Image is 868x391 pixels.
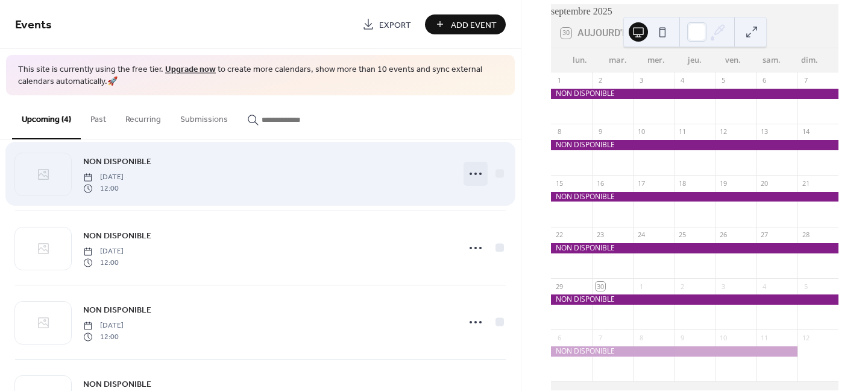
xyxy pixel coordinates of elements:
[83,156,151,168] span: NON DISPONIBLE
[790,48,829,72] div: dim.
[637,127,646,136] div: 10
[719,179,728,188] div: 19
[83,303,151,317] a: NON DISPONIBLE
[678,76,687,85] div: 4
[596,179,605,188] div: 16
[551,140,838,150] div: NON DISPONIBLE
[637,230,646,240] div: 24
[15,13,52,37] span: Events
[801,333,810,342] div: 12
[678,282,687,291] div: 2
[719,76,728,85] div: 5
[801,127,810,136] div: 14
[551,192,838,202] div: NON DISPONIBLE
[379,19,411,31] span: Export
[171,95,237,138] button: Submissions
[83,377,151,391] a: NON DISPONIBLE
[678,333,687,342] div: 9
[561,48,599,72] div: lun.
[760,333,769,342] div: 11
[637,76,646,85] div: 3
[719,230,728,240] div: 26
[637,282,646,291] div: 1
[555,179,564,188] div: 15
[801,76,810,85] div: 7
[676,48,714,72] div: jeu.
[801,179,810,188] div: 21
[678,230,687,240] div: 25
[551,4,838,19] div: septembre 2025
[555,76,564,85] div: 1
[83,378,151,391] span: NON DISPONIBLE
[555,282,564,291] div: 29
[551,243,838,253] div: NON DISPONIBLE
[83,257,124,268] span: 12:00
[353,14,420,34] a: Export
[555,127,564,136] div: 8
[551,346,797,357] div: NON DISPONIBLE
[760,179,769,188] div: 20
[551,294,838,305] div: NON DISPONIBLE
[637,333,646,342] div: 8
[83,304,151,317] span: NON DISPONIBLE
[116,95,171,138] button: Recurring
[760,127,769,136] div: 13
[719,127,728,136] div: 12
[801,282,810,291] div: 5
[451,19,497,31] span: Add Event
[83,246,124,257] span: [DATE]
[596,333,605,342] div: 7
[596,127,605,136] div: 9
[555,230,564,240] div: 22
[714,48,752,72] div: ven.
[719,282,728,291] div: 3
[83,183,124,194] span: 12:00
[83,320,124,331] span: [DATE]
[678,127,687,136] div: 11
[678,179,687,188] div: 18
[425,14,506,34] button: Add Event
[551,89,838,99] div: NON DISPONIBLE
[801,230,810,240] div: 28
[18,64,503,87] span: This site is currently using the free tier. to create more calendars, show more than 10 events an...
[760,76,769,85] div: 6
[81,95,116,138] button: Past
[165,62,216,78] a: Upgrade now
[760,230,769,240] div: 27
[599,48,638,72] div: mar.
[83,172,124,183] span: [DATE]
[83,229,151,243] a: NON DISPONIBLE
[596,282,605,291] div: 30
[83,154,151,168] a: NON DISPONIBLE
[760,282,769,291] div: 4
[596,76,605,85] div: 2
[12,95,81,139] button: Upcoming (4)
[637,179,646,188] div: 17
[555,333,564,342] div: 6
[752,48,791,72] div: sam.
[83,331,124,342] span: 12:00
[719,333,728,342] div: 10
[596,230,605,240] div: 23
[637,48,676,72] div: mer.
[83,230,151,243] span: NON DISPONIBLE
